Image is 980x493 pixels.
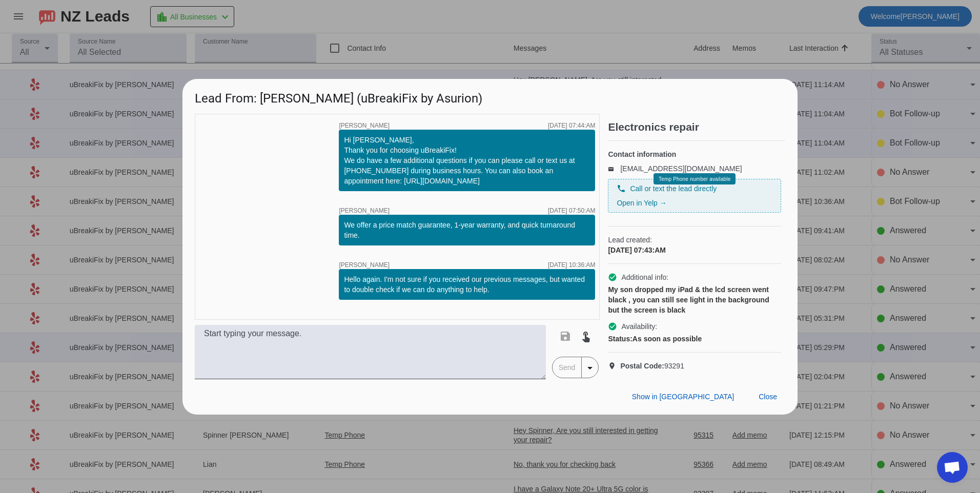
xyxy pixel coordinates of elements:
[608,322,617,331] mat-icon: check_circle
[344,274,590,295] div: Hello again. I'm not sure if you received our previous messages, but wanted to double check if we...
[608,362,620,370] mat-icon: location_on
[620,165,742,173] a: [EMAIL_ADDRESS][DOMAIN_NAME]
[620,362,664,370] strong: Postal Code:
[608,284,781,315] div: My son dropped my iPad & the lcd screen went black , you can still see light in the background bu...
[759,393,777,401] span: Close
[344,135,590,186] div: Hi [PERSON_NAME], Thank you for choosing uBreakiFix! We do have a few additional questions if you...
[624,388,742,406] button: Show in [GEOGRAPHIC_DATA]
[621,272,668,282] span: Additional info:
[617,199,666,207] a: Open in Yelp →
[621,321,657,332] span: Availability:
[608,335,632,343] strong: Status:
[548,208,595,214] div: [DATE] 07:50:AM
[750,388,785,406] button: Close
[620,361,684,371] span: 93291
[608,334,781,344] div: As soon as possible
[339,208,390,214] span: [PERSON_NAME]
[608,273,617,282] mat-icon: check_circle
[608,245,781,255] div: [DATE] 07:43:AM
[937,452,968,483] div: Open chat
[659,176,730,182] span: Temp Phone number available
[608,166,620,171] mat-icon: email
[608,235,781,245] span: Lead created:
[339,122,390,129] span: [PERSON_NAME]
[548,262,595,268] div: [DATE] 10:36:AM
[344,220,590,240] div: We offer a price match guarantee, 1-year warranty, and quick turnaround time.​
[632,393,734,401] span: Show in [GEOGRAPHIC_DATA]
[617,184,626,193] mat-icon: phone
[339,262,390,268] span: [PERSON_NAME]
[580,330,592,342] mat-icon: touch_app
[584,362,596,374] mat-icon: arrow_drop_down
[608,122,785,132] h2: Electronics repair
[630,183,717,194] span: Call or text the lead directly
[548,122,595,129] div: [DATE] 07:44:AM
[182,79,798,113] h1: Lead From: [PERSON_NAME] (uBreakiFix by Asurion)
[608,149,781,159] h4: Contact information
